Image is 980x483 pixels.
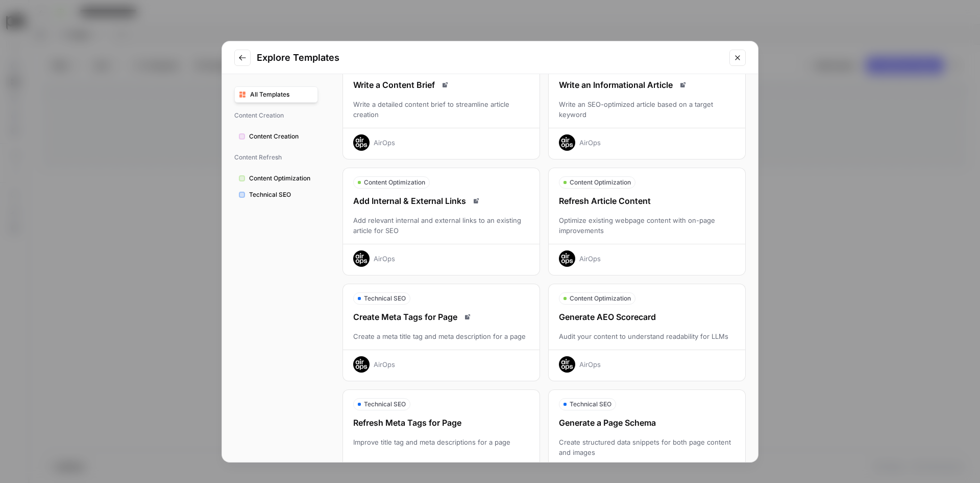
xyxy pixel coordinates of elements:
a: Read docs [677,79,689,91]
span: Technical SEO [249,190,313,199]
span: Technical SEO [364,400,406,409]
a: Read docs [461,311,474,323]
span: Technical SEO [364,294,406,303]
div: AirOps [579,137,601,148]
div: AirOps [579,254,601,264]
div: Add Internal & External Links [343,195,540,207]
span: Content Optimization [570,294,631,303]
button: Content OptimizationRefresh Article ContentOptimize existing webpage content with on-page improve... [548,168,746,275]
button: Content Creation [234,128,318,145]
div: Improve title tag and meta descriptions for a page [343,437,540,457]
div: Write a Content Brief [343,79,540,91]
div: Add relevant internal and external links to an existing article for SEO [343,215,540,236]
button: Technical SEO [234,187,318,203]
button: Write an Informational ArticleRead docsWrite an SEO-optimized article based on a target keywordAi... [548,52,746,159]
span: Content Refresh [234,149,318,166]
button: Technical SEOCreate Meta Tags for PageRead docsCreate a meta title tag and meta description for a... [342,284,540,381]
div: Write an SEO-optimized article based on a target keyword [549,99,745,120]
button: Content Optimization [234,170,318,187]
div: Create Meta Tags for Page [343,311,540,323]
span: Content Optimization [249,174,313,183]
button: Content OptimizationGenerate AEO ScorecardAudit your content to understand readability for LLMsAi... [548,284,746,381]
button: Go to previous step [234,50,251,66]
div: Optimize existing webpage content with on-page improvements [549,215,745,236]
span: Content Creation [234,107,318,124]
div: AirOps [374,137,395,148]
div: Write an Informational Article [549,79,745,91]
span: Content Creation [249,132,313,141]
div: AirOps [579,359,601,370]
span: Technical SEO [570,400,611,409]
button: Close modal [729,50,746,66]
div: Write a detailed content brief to streamline article creation [343,99,540,120]
div: Generate AEO Scorecard [549,311,745,323]
h2: Explore Templates [257,51,723,65]
span: Content Optimization [364,178,425,187]
div: AirOps [374,254,395,264]
span: Content Optimization [570,178,631,187]
div: Create a meta title tag and meta description for a page [343,331,540,341]
div: Refresh Article Content [549,195,745,207]
div: Audit your content to understand readability for LLMs [549,331,745,341]
button: All Templates [234,86,318,103]
a: Read docs [439,79,451,91]
button: Content OptimizationAdd Internal & External LinksRead docsAdd relevant internal and external link... [342,168,540,275]
button: Write a Content BriefRead docsWrite a detailed content brief to streamline article creationAirOps [342,52,540,159]
div: Generate a Page Schema [549,417,745,429]
a: Read docs [470,195,482,207]
span: All Templates [250,90,313,99]
div: Refresh Meta Tags for Page [343,417,540,429]
div: Create structured data snippets for both page content and images [549,437,745,457]
div: AirOps [374,359,395,370]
